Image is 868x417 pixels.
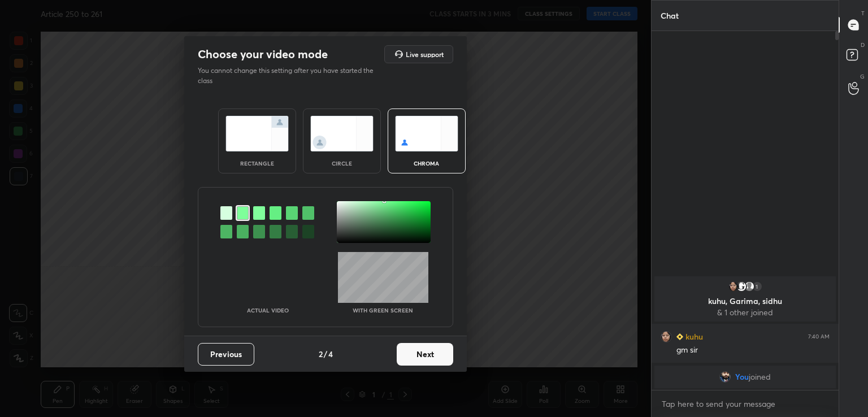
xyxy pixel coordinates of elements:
[744,281,755,292] img: default.png
[247,307,289,313] p: Actual Video
[353,307,413,313] p: With green screen
[404,160,449,166] div: chroma
[736,281,747,292] img: a101d65c335a4167b26748aa83496d81.99222079_3
[728,281,739,292] img: 508ea7dea493476aadc57345d5cd8bfd.jpg
[198,47,328,62] h2: Choose your video mode
[808,333,830,340] div: 7:40 AM
[661,297,829,306] p: kuhu, Garima, sidhu
[397,343,453,366] button: Next
[749,372,771,381] span: joined
[661,308,829,317] p: & 1 other joined
[198,343,254,366] button: Previous
[860,72,865,81] p: G
[752,281,763,292] div: 1
[719,371,731,383] img: 0ee430d530ea4eab96c2489b3c8ae121.jpg
[676,345,830,356] div: gm sir
[328,348,333,360] h4: 4
[319,160,364,166] div: circle
[395,116,458,151] img: chromaScreenIcon.c19ab0a0.svg
[310,116,374,151] img: circleScreenIcon.acc0effb.svg
[225,116,289,151] img: normalScreenIcon.ae25ed63.svg
[324,348,327,360] h4: /
[861,41,865,49] p: D
[735,372,749,381] span: You
[235,160,280,166] div: rectangle
[661,331,672,342] img: 508ea7dea493476aadc57345d5cd8bfd.jpg
[652,274,839,390] div: grid
[319,348,323,360] h4: 2
[652,1,688,31] p: Chat
[406,51,444,58] h5: Live support
[198,66,381,86] p: You cannot change this setting after you have started the class
[861,9,865,18] p: T
[676,333,683,340] img: Learner_Badge_beginner_1_8b307cf2a0.svg
[683,331,703,342] h6: kuhu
